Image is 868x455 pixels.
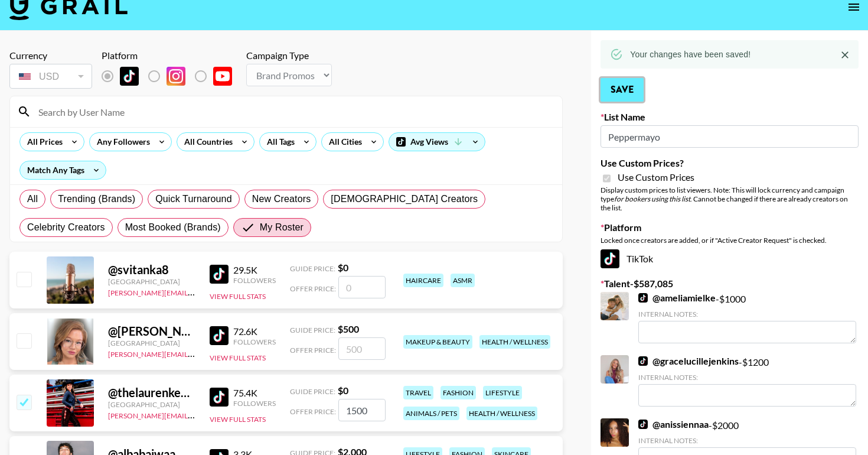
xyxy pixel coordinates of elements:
div: [GEOGRAPHIC_DATA] [108,277,195,286]
div: Followers [233,276,276,285]
div: All Countries [177,133,235,151]
div: [GEOGRAPHIC_DATA] [108,339,195,347]
div: @ [PERSON_NAME] [108,324,195,339]
div: health / wellness [479,335,550,349]
div: @ thelaurenkenzie [108,385,195,400]
input: 0 [338,399,386,421]
span: Guide Price: [290,264,335,273]
a: @anissiennaa [638,418,709,430]
div: 72.6K [233,326,276,337]
label: Talent - $ 587,085 [601,278,859,290]
div: List locked to TikTok. [102,64,242,89]
input: 500 [338,337,386,360]
div: All Tags [260,133,297,151]
div: Display custom prices to list viewers. Note: This will lock currency and campaign type . Cannot b... [601,186,859,212]
button: View Full Stats [210,415,266,424]
strong: $ 500 [338,323,359,334]
span: Offer Price: [290,284,336,293]
div: Internal Notes: [638,310,856,318]
div: Match Any Tags [20,161,106,179]
div: Followers [233,337,276,346]
div: asmr [451,274,475,287]
div: @ svitanka8 [108,262,195,277]
div: TikTok [601,249,859,268]
span: Use Custom Prices [618,171,694,183]
span: Trending (Brands) [58,192,135,206]
strong: $ 0 [338,262,348,273]
div: fashion [440,386,476,399]
img: TikTok [638,293,648,303]
div: [GEOGRAPHIC_DATA] [108,400,195,409]
div: Followers [233,399,276,408]
label: List Name [601,111,859,123]
a: [PERSON_NAME][EMAIL_ADDRESS][DOMAIN_NAME] [108,409,283,420]
img: TikTok [601,249,619,268]
div: Campaign Type [246,50,332,61]
span: Celebrity Creators [27,220,105,235]
img: TikTok [210,265,229,284]
div: lifestyle [483,386,522,399]
button: View Full Stats [210,353,266,362]
div: haircare [403,274,443,287]
button: Close [836,46,854,64]
span: All [27,192,38,206]
button: Save [601,78,644,102]
div: - $ 1000 [638,292,856,343]
label: Platform [601,222,859,233]
img: TikTok [210,388,229,407]
span: [DEMOGRAPHIC_DATA] Creators [331,192,478,206]
div: Internal Notes: [638,373,856,382]
button: View Full Stats [210,292,266,301]
div: health / wellness [466,407,537,420]
a: @gracelucillejenkins [638,355,739,367]
div: animals / pets [403,407,459,420]
div: Locked once creators are added, or if "Active Creator Request" is checked. [601,236,859,245]
em: for bookers using this list [614,194,690,203]
a: @ameliamielke [638,292,716,304]
input: Search by User Name [31,102,555,121]
a: [PERSON_NAME][EMAIL_ADDRESS][DOMAIN_NAME] [108,347,283,359]
img: TikTok [210,326,229,345]
div: Any Followers [90,133,152,151]
span: Offer Price: [290,407,336,416]
span: New Creators [252,192,311,206]
div: Your changes have been saved! [630,44,750,65]
div: Platform [102,50,242,61]
span: Quick Turnaround [155,192,232,206]
div: Currency [9,50,92,61]
span: Guide Price: [290,326,335,334]
label: Use Custom Prices? [601,157,859,169]
span: Offer Price: [290,346,336,355]
img: Instagram [167,67,185,86]
div: travel [403,386,433,399]
img: TikTok [638,420,648,429]
span: Most Booked (Brands) [125,220,221,235]
div: 29.5K [233,264,276,276]
img: TikTok [120,67,139,86]
div: 75.4K [233,387,276,399]
div: - $ 1200 [638,355,856,407]
span: My Roster [260,220,304,235]
div: All Prices [20,133,65,151]
a: [PERSON_NAME][EMAIL_ADDRESS][DOMAIN_NAME] [108,286,283,297]
span: Guide Price: [290,387,335,396]
img: YouTube [213,67,232,86]
img: TikTok [638,356,648,366]
strong: $ 0 [338,385,348,396]
div: USD [12,66,90,87]
div: All Cities [322,133,364,151]
div: Avg Views [389,133,485,151]
div: Internal Notes: [638,436,856,445]
div: Currency is locked to USD [9,61,92,91]
input: 0 [338,276,386,298]
div: makeup & beauty [403,335,472,349]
